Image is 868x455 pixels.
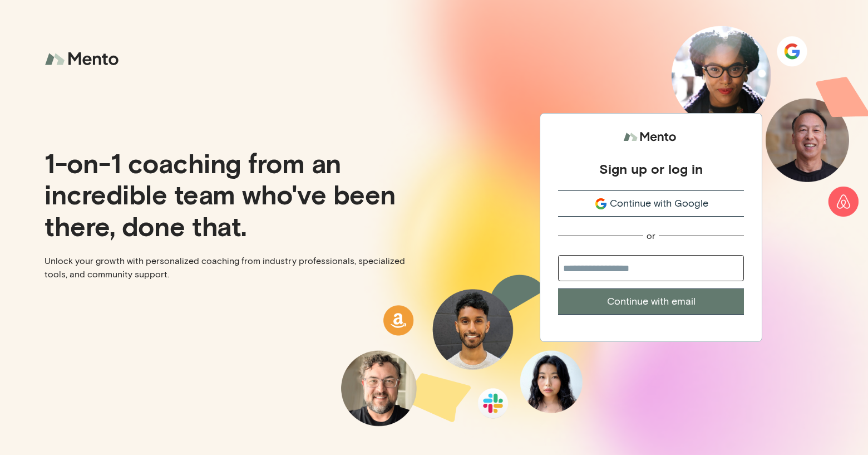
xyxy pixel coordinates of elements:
[610,196,708,211] span: Continue with Google
[45,45,122,74] img: logo
[623,127,679,148] img: logo.svg
[45,147,425,241] p: 1-on-1 coaching from an incredible team who've been there, done that.
[558,190,744,217] button: Continue with Google
[558,288,744,315] button: Continue with email
[45,255,425,281] p: Unlock your growth with personalized coaching from industry professionals, specialized tools, and...
[647,230,655,242] div: or
[599,160,703,177] div: Sign up or log in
